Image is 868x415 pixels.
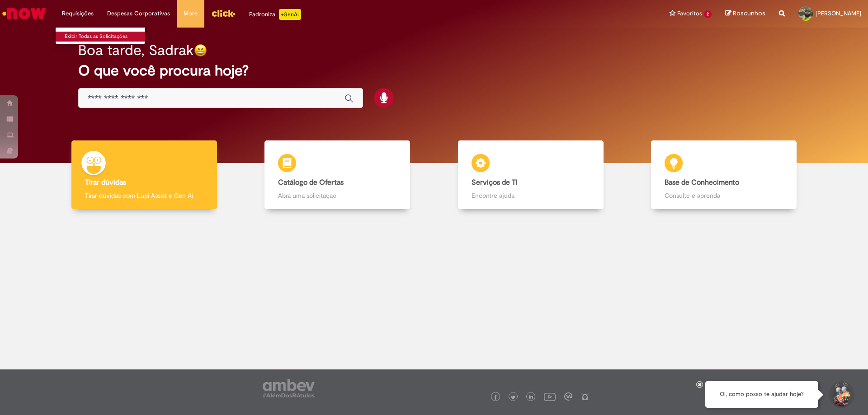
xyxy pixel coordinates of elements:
img: logo_footer_naosei.png [581,392,589,401]
img: ServiceNow [1,5,47,23]
span: Requisições [62,9,94,18]
ul: Requisições [55,27,146,44]
p: Abra uma solicitação [278,191,396,200]
img: logo_footer_youtube.png [544,391,556,402]
p: Encontre ajuda [472,191,590,200]
img: happy-face.png [194,44,207,57]
b: Catálogo de Ofertas [278,178,344,187]
a: Exibir Todas as Solicitações [56,32,155,42]
a: Rascunhos [725,9,765,18]
img: logo_footer_twitter.png [511,395,515,400]
span: Despesas Corporativas [107,9,170,18]
img: logo_footer_ambev_rotulo_gray.png [263,379,315,397]
div: Padroniza [249,9,301,20]
button: Iniciar Conversa de Suporte [827,381,854,408]
span: Rascunhos [733,9,765,18]
img: logo_footer_linkedin.png [529,395,533,400]
span: Favoritos [677,9,702,18]
b: Serviços de TI [472,178,518,187]
span: [PERSON_NAME] [816,9,861,17]
a: Tirar dúvidas Tirar dúvidas com Lupi Assist e Gen Ai [47,140,241,210]
img: logo_footer_facebook.png [493,395,498,400]
span: 2 [704,10,712,18]
p: Tirar dúvidas com Lupi Assist e Gen Ai [85,191,203,200]
p: +GenAi [279,9,301,20]
a: Serviços de TI Encontre ajuda [434,140,627,210]
b: Tirar dúvidas [85,178,126,187]
div: Oi, como posso te ajudar hoje? [705,381,818,408]
a: Base de Conhecimento Consulte e aprenda [627,140,821,210]
img: click_logo_yellow_360x200.png [211,6,236,20]
p: Consulte e aprenda [665,191,783,200]
h2: O que você procura hoje? [78,63,790,79]
a: Catálogo de Ofertas Abra uma solicitação [241,140,434,210]
h2: Boa tarde, Sadrak [78,42,194,58]
b: Base de Conhecimento [665,178,739,187]
span: More [184,9,198,18]
img: logo_footer_workplace.png [564,392,572,401]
